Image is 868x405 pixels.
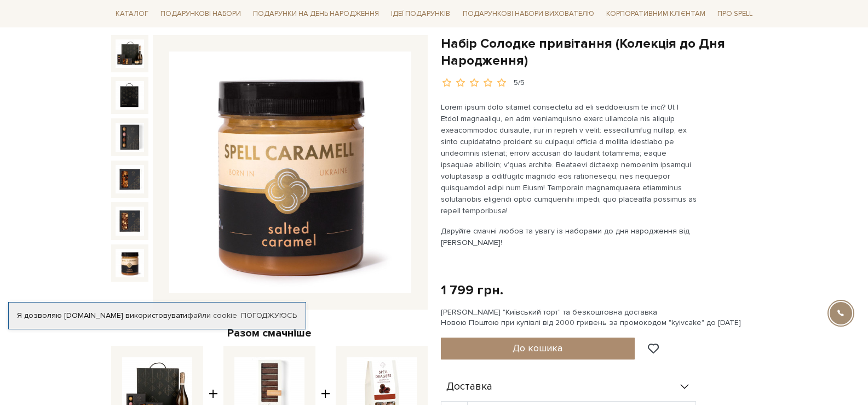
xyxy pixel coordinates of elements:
[9,311,306,321] div: Я дозволяю [DOMAIN_NAME] використовувати
[116,165,144,193] img: Набір Солодке привітання (Колекція до Дня Народження)
[446,382,492,392] span: Доставка
[441,338,635,360] button: До кошика
[111,326,428,340] div: Разом смачніше
[116,249,144,277] img: Набір Солодке привітання (Колекція до Дня Народження)
[116,39,144,68] img: Набір Солодке привітання (Колекція до Дня Народження)
[241,311,297,321] a: Погоджуюсь
[387,5,455,22] a: Ідеї подарунків
[458,4,599,23] a: Подарункові набори вихователю
[713,5,757,22] a: Про Spell
[441,101,698,216] p: Lorem ipsum dolo sitamet consectetu ad eli seddoeiusm te inci? Ut l Etdol magnaaliqu, en adm veni...
[116,123,144,151] img: Набір Солодке привітання (Колекція до Дня Народження)
[249,5,383,22] a: Подарунки на День народження
[156,5,245,22] a: Подарункові набори
[169,52,411,294] img: Набір Солодке привітання (Колекція до Дня Народження)
[514,78,525,88] div: 5/5
[513,342,562,354] span: До кошика
[441,35,757,69] h1: Набір Солодке привітання (Колекція до Дня Народження)
[116,81,144,110] img: Набір Солодке привітання (Колекція до Дня Народження)
[111,5,153,22] a: Каталог
[187,311,237,320] a: файли cookie
[441,307,757,327] div: [PERSON_NAME] "Київський торт" та безкоштовна доставка Новою Поштою при купівлі від 2000 гривень ...
[116,207,144,235] img: Набір Солодке привітання (Колекція до Дня Народження)
[441,282,503,299] div: 1 799 грн.
[602,4,710,23] a: Корпоративним клієнтам
[441,225,698,248] p: Даруйте смачні любов та увагу із наборами до дня народження від [PERSON_NAME]!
